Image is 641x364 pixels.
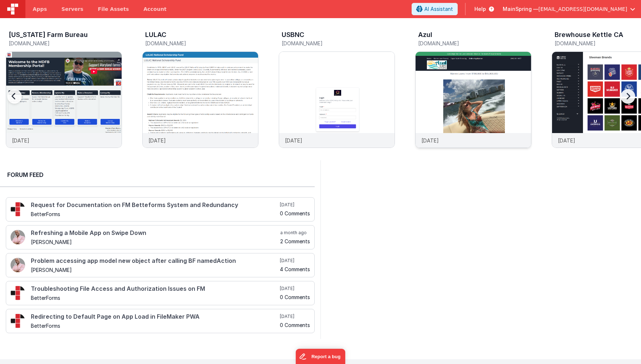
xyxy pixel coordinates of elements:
h3: LULAC [145,31,166,38]
button: MainSpring — [EMAIL_ADDRESS][DOMAIN_NAME] [503,5,635,13]
h5: 0 Comments [280,322,310,328]
h5: [DOMAIN_NAME] [145,41,258,46]
span: [EMAIL_ADDRESS][DOMAIN_NAME] [538,5,627,13]
h4: Refreshing a Mobile App on Swipe Down [31,230,279,236]
h5: [PERSON_NAME] [31,239,279,245]
h3: Brewhouse Kettle CA [555,31,623,38]
h4: Redirecting to Default Page on App Load in FileMaker PWA [31,314,278,320]
p: [DATE] [148,137,166,144]
iframe: Marker.io feedback button [296,349,346,364]
h5: BetterForms [31,295,278,301]
h5: [DATE] [280,314,310,319]
h5: [DOMAIN_NAME] [418,41,531,46]
span: File Assets [98,5,129,13]
img: 295_2.png [11,314,25,328]
h5: [PERSON_NAME] [31,267,278,273]
h3: USBNC [282,31,304,38]
a: Problem accessing app model new object after calling BF namedAction [PERSON_NAME] [DATE] 4 Comments [6,253,315,277]
h5: a month ago [280,230,310,236]
p: [DATE] [421,137,439,144]
img: 295_2.png [11,202,25,216]
h5: 4 Comments [280,266,310,272]
h5: [DATE] [280,258,310,264]
h4: Request for Documentation on FM Betteforms System and Redundancy [31,202,278,208]
h5: BetterForms [31,323,278,328]
button: AI Assistant [412,3,458,15]
h5: [DOMAIN_NAME] [282,41,395,46]
p: [DATE] [558,137,575,144]
img: 411_2.png [11,258,25,272]
h5: [DATE] [280,202,310,208]
span: Help [474,5,486,13]
img: 411_2.png [11,230,25,244]
a: Redirecting to Default Page on App Load in FileMaker PWA BetterForms [DATE] 0 Comments [6,309,315,333]
a: Refreshing a Mobile App on Swipe Down [PERSON_NAME] a month ago 2 Comments [6,225,315,249]
h5: 0 Comments [280,294,310,300]
h3: [US_STATE] Farm Bureau [9,31,88,38]
p: [DATE] [285,137,302,144]
h4: Problem accessing app model new object after calling BF namedAction [31,258,278,264]
h5: 0 Comments [280,211,310,216]
img: 295_2.png [11,286,25,300]
h5: [DATE] [280,286,310,291]
h4: Troubleshooting File Access and Authorization Issues on FM [31,286,278,292]
span: MainSpring — [503,5,538,13]
a: Troubleshooting File Access and Authorization Issues on FM BetterForms [DATE] 0 Comments [6,281,315,305]
a: Request for Documentation on FM Betteforms System and Redundancy BetterForms [DATE] 0 Comments [6,197,315,222]
span: Servers [61,5,83,13]
h2: Forum Feed [7,170,307,179]
span: AI Assistant [424,5,453,13]
h5: [DOMAIN_NAME] [9,41,122,46]
span: Apps [33,5,47,13]
h5: 2 Comments [280,239,310,244]
h3: Azul [418,31,432,38]
h5: BetterForms [31,211,278,217]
